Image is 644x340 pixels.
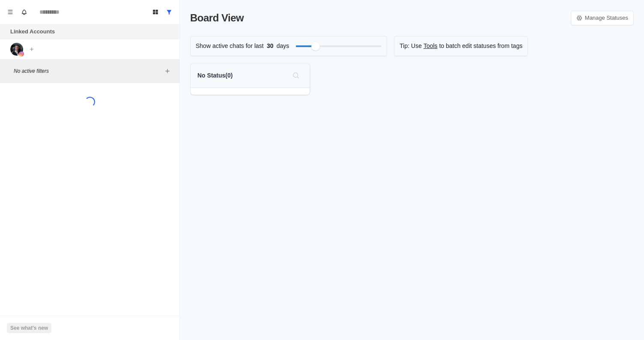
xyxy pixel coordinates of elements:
p: Show active chats for last [196,42,264,51]
img: picture [10,43,23,56]
button: Notifications [17,5,31,19]
img: picture [19,51,24,57]
button: Show all conversations [162,5,176,19]
p: No Status ( 0 ) [197,71,233,80]
button: Menu [3,5,17,19]
p: Board View [190,10,244,26]
p: Linked Accounts [10,27,55,36]
span: 30 [264,42,277,51]
a: Manage Statuses [571,11,634,25]
button: Board View [149,5,162,19]
p: days [277,42,289,51]
p: No active filters [14,67,162,75]
button: Search [289,69,303,82]
button: See what's new [7,323,51,333]
button: Add account [27,44,37,54]
p: to batch edit statuses from tags [439,42,523,51]
button: Add filters [162,66,173,76]
div: Filter by activity days [311,42,320,51]
p: Tip: Use [400,42,422,51]
a: Tools [423,42,438,51]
